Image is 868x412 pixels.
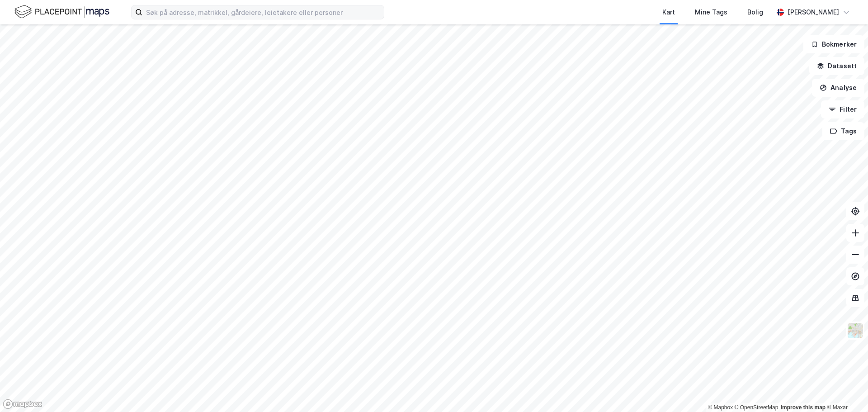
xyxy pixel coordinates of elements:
a: Improve this map [781,404,826,411]
div: [PERSON_NAME] [788,7,839,18]
button: Filter [821,100,864,118]
div: Mine Tags [695,7,727,18]
a: Mapbox [708,404,733,411]
div: Kart [662,7,675,18]
img: Z [847,322,864,339]
button: Analyse [812,79,864,97]
button: Bokmerker [803,35,864,53]
a: Mapbox homepage [3,399,42,409]
button: Datasett [809,57,864,75]
button: Tags [822,122,864,140]
a: OpenStreetMap [735,404,778,411]
iframe: Chat Widget [823,369,868,412]
div: Kontrollprogram for chat [823,369,868,412]
div: Bolig [747,7,763,18]
input: Søk på adresse, matrikkel, gårdeiere, leietakere eller personer [142,5,384,19]
img: logo.f888ab2527a4732fd821a326f86c7f29.svg [14,4,109,20]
